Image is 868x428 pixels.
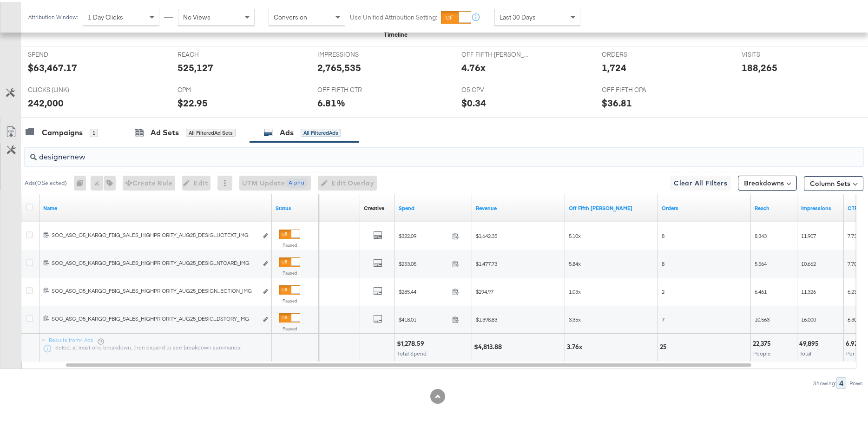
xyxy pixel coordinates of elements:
div: 4.76x [461,59,486,72]
span: 5.84x [569,258,581,265]
span: IMPRESSIONS [317,48,387,57]
span: VISITS [742,48,811,57]
div: 22,375 [753,337,774,346]
div: 6.81% [317,94,345,108]
div: 49,895 [799,337,822,346]
button: Breakdowns [738,174,797,189]
span: $1,398.83 [476,314,497,321]
span: $253.05 [399,258,448,265]
span: OFF FIFTH [PERSON_NAME] [461,48,531,57]
span: REACH [178,48,247,57]
div: Showing: [813,378,836,385]
div: $63,467.17 [28,59,77,72]
div: 2,765,535 [317,59,361,72]
a: The total amount spent to date. [399,203,468,210]
span: 2 [662,286,664,293]
span: O5 CPV [461,84,531,92]
a: Omniture Revenue [476,203,561,210]
div: $22.95 [178,94,208,108]
div: Creative [364,203,384,210]
span: 3.35x [569,314,581,321]
span: OFF FIFTH CTR [317,84,387,92]
div: 4 [836,375,846,387]
div: SOC_ASC_O5_KARGO_FBIG_SALES_HIGHPRIORITY_AUG25_DESIG...NTCARD_IMG [52,257,257,265]
span: $418.01 [399,314,448,321]
label: Paused [279,240,300,246]
span: $1,477.73 [476,258,497,265]
div: 1,724 [602,59,626,72]
span: $322.09 [399,230,448,237]
span: 7.73 % [848,230,863,237]
input: Search Ad Name, ID or Objective [37,142,787,160]
span: 1.03x [569,286,581,293]
span: 5.10x [569,230,581,237]
span: CLICKS (LINK) [28,84,98,92]
a: Shows the current state of your Ad. [276,203,315,210]
span: Total [800,348,811,355]
div: Ads ( 0 Selected) [25,177,67,185]
a: The number of times your ad was served. On mobile apps an ad is counted as served the first time ... [801,203,840,210]
span: 7 [662,314,664,321]
label: Paused [279,268,300,274]
div: $4,813.88 [474,341,505,349]
div: SOC_ASC_O5_KARGO_FBIG_SALES_HIGHPRIORITY_AUG25_DESIGN...ECTION_IMG [52,285,257,293]
span: 1 Day Clicks [88,11,123,20]
div: Attribution Window: [28,12,78,19]
span: 11,907 [801,230,816,237]
div: 242,000 [28,94,64,108]
span: $1,642.35 [476,230,497,237]
button: Column Sets [804,174,863,189]
div: 0 [74,174,91,189]
span: Last 30 Days [500,11,536,20]
div: $1,278.59 [397,337,427,346]
a: Omniture Orders [662,203,747,210]
a: The number of people your ad was served to. [755,203,794,210]
span: OFF FIFTH CPA [602,84,671,92]
a: Ad Name. [43,203,268,210]
span: 7.70 % [848,258,863,265]
div: Timeline [384,28,408,37]
div: 6.92 % [846,337,868,346]
label: Use Unified Attribution Setting: [350,11,437,20]
span: 6.23 % [848,286,863,293]
div: All Filtered Ads [301,127,341,135]
a: 9/20 Update [569,203,654,210]
a: Shows the creative associated with your ad. [364,203,384,210]
span: 8 [662,230,664,237]
div: $0.34 [461,94,486,108]
button: Clear All Filters [670,174,731,189]
span: 10,662 [801,258,816,265]
div: 25 [660,341,670,349]
div: SOC_ASC_O5_KARGO_FBIG_SALES_HIGHPRIORITY_AUG25_DESIG...DSTORY_IMG [52,313,257,321]
span: 5,564 [755,258,767,265]
span: $294.97 [476,286,493,293]
span: 11,326 [801,286,816,293]
span: People [753,348,771,355]
span: Total Spend [397,348,427,355]
div: Ads [280,125,294,136]
label: Paused [279,324,300,330]
span: CPM [178,84,247,92]
span: ORDERS [602,48,671,57]
div: $36.81 [602,94,632,108]
span: $285.44 [399,286,448,293]
span: Clear All Filters [674,176,727,187]
label: Paused [279,296,300,302]
span: 6.30 % [848,314,863,321]
div: SOC_ASC_O5_KARGO_FBIG_SALES_HIGHPRIORITY_AUG25_DESIG...UCTEXT_IMG [52,230,257,237]
div: 188,265 [742,59,777,72]
span: 6,461 [755,286,767,293]
div: Ad Sets [151,125,179,136]
div: Rows [849,378,863,385]
span: Conversion [274,11,307,20]
div: 525,127 [178,59,213,72]
span: SPEND [28,48,98,57]
span: 16,000 [801,314,816,321]
div: Campaigns [42,125,83,136]
span: 10,563 [755,314,769,321]
span: No Views [183,11,210,20]
div: 3.76x [567,341,585,349]
div: 1 [90,127,98,135]
div: All Filtered Ad Sets [186,127,236,135]
span: 8 [662,258,664,265]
